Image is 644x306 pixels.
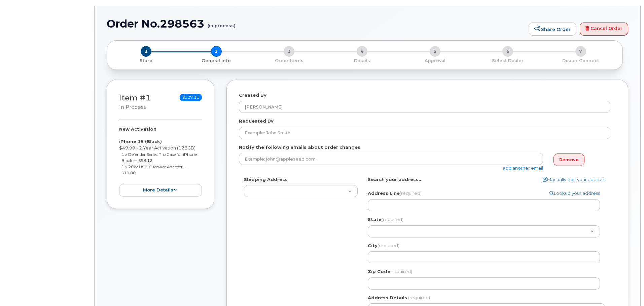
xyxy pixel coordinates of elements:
label: Created By [239,92,266,98]
label: Notify the following emails about order changes [239,144,360,150]
span: $127.11 [180,94,202,101]
label: State [368,216,403,223]
small: 1 x 20W USB-C Power Adapter — $19.00 [121,164,188,176]
span: 1 [141,46,151,57]
p: Store [115,58,177,64]
span: (required) [378,243,399,248]
label: Address Line [368,190,422,196]
label: Address Details [368,295,407,301]
a: 1 Store [112,57,180,64]
span: (required) [390,269,412,274]
span: (required) [400,190,422,196]
div: $49.99 - 2 Year Activation (128GB) [119,126,202,196]
a: Lookup your address [549,190,600,196]
h1: Order No.298563 [107,18,525,30]
span: (required) [408,295,430,300]
a: Share Order [529,23,576,36]
a: Manually edit your address [543,176,605,183]
a: Cancel Order [580,23,628,36]
small: 1 x Defender Series Pro Case for iPhone Black — $58.12 [121,152,197,163]
span: (required) [382,217,403,222]
h3: Item #1 [119,94,151,111]
small: in process [119,104,146,110]
label: City [368,243,399,249]
input: Example: John Smith [239,127,610,139]
label: Requested By [239,118,274,124]
label: Shipping Address [244,176,288,183]
a: add another email [503,165,543,171]
a: Remove [553,154,584,166]
button: more details [119,184,202,196]
strong: iPhone 15 (Black) [119,139,162,144]
label: Zip Code [368,268,412,275]
strong: New Activation [119,126,156,132]
small: (in process) [208,18,236,28]
input: Example: john@appleseed.com [239,153,543,165]
label: Search your address... [368,176,423,183]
